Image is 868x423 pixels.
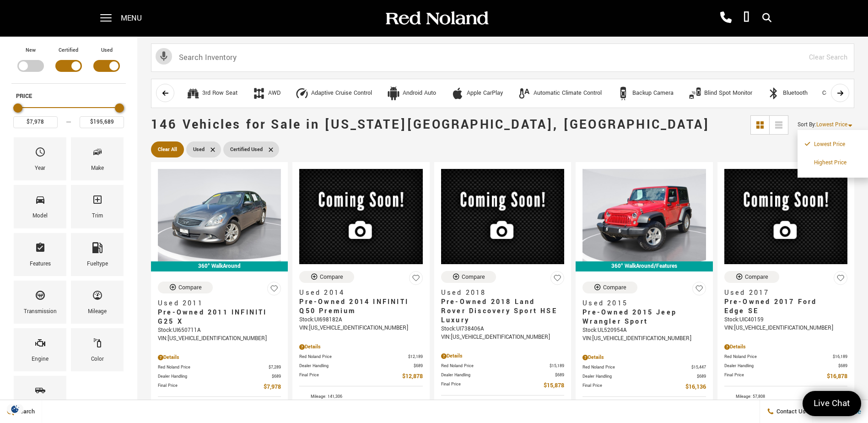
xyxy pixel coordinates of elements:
div: Fueltype [87,259,108,269]
div: Price [13,100,124,128]
img: 2017 Ford Edge SE [724,169,847,264]
div: Compare [462,273,485,281]
span: Features [35,240,46,259]
button: Save Vehicle [409,271,423,289]
button: 3rd Row Seat3rd Row Seat [181,84,243,103]
div: YearYear [14,137,66,180]
span: Red Noland Price [158,364,269,371]
div: VIN: [US_VEHICLE_IDENTIFICATION_NUMBER] [724,324,847,332]
div: Features [30,259,51,269]
div: 3rd Row Seat [202,89,237,98]
div: MakeMake [71,137,124,180]
div: 360° WalkAround [151,261,288,271]
label: Certified [59,46,78,55]
div: Bluetooth [767,87,781,100]
li: Mileage: 141,306 [299,391,422,403]
button: Compare Vehicle [158,282,213,293]
a: Dealer Handling $689 [158,373,281,380]
div: Filter by Vehicle Type [11,46,126,83]
li: Mileage: 57,808 [724,391,847,403]
span: Red Noland Price [299,353,408,360]
div: Mileage [88,307,107,317]
div: Pricing Details - Pre-Owned 2017 Ford Edge SE AWD [724,343,847,351]
button: Android AutoAndroid Auto [382,84,441,103]
span: Certified Used [230,144,263,155]
a: Dealer Handling $689 [299,363,422,369]
span: Clear All [158,144,177,155]
div: TransmissionTransmission [14,281,66,324]
span: Used 2014 [299,288,415,298]
span: Engine [35,335,46,354]
div: Minimum Price [13,103,22,113]
img: 2015 Jeep Wrangler Sport [582,169,706,261]
div: Compare [603,283,626,292]
div: Adaptive Cruise Control [311,89,372,98]
div: Apple CarPlay [451,87,464,100]
button: Compare Vehicle [582,282,637,293]
a: Used 2017Pre-Owned 2017 Ford Edge SE [724,288,847,316]
a: Used 2011Pre-Owned 2011 INFINITI G25 X [158,299,281,326]
span: Make [92,144,103,163]
button: Save Vehicle [692,282,706,299]
a: Red Noland Price $15,189 [441,363,564,369]
span: Pre-Owned 2018 Land Rover Discovery Sport HSE Luxury [441,298,557,325]
div: AWD [252,87,266,100]
span: Used 2018 [441,288,557,298]
a: Final Price $7,978 [158,382,281,392]
span: $12,878 [402,372,423,381]
button: Blind Spot MonitorBlind Spot Monitor [683,84,757,103]
div: Blind Spot Monitor [704,89,752,98]
button: Save Vehicle [550,271,564,289]
div: Stock : UI738406A [441,325,564,333]
div: Backup Camera [632,89,674,98]
span: $7,978 [264,382,281,392]
svg: Click to toggle on voice search [156,48,172,65]
span: Dealer Handling [158,373,272,380]
input: Search Inventory [151,43,854,72]
span: Final Price [724,372,827,381]
div: Pricing Details - Pre-Owned 2014 INFINITI Q50 Premium With Navigation & AWD [299,343,422,351]
div: ColorColor [71,328,124,371]
a: Dealer Handling $689 [582,373,706,380]
div: Make [91,163,104,174]
span: Year [35,144,46,163]
span: $689 [555,372,564,379]
a: Live Chat [803,391,861,416]
a: Red Noland Price $16,189 [724,353,847,360]
span: $689 [414,363,423,369]
div: Color [91,354,104,364]
button: Compare Vehicle [441,271,496,283]
div: Android Auto [387,87,400,100]
button: Compare Vehicle [299,271,354,283]
span: Color [92,335,103,354]
span: $16,878 [827,372,847,381]
span: Pre-Owned 2015 Jeep Wrangler Sport [582,308,699,326]
button: scroll right [831,84,849,102]
span: Red Noland Price [724,353,833,360]
div: Pricing Details - Pre-Owned 2011 INFINITI G25 X AWD [158,353,281,362]
div: Automatic Climate Control [518,87,531,100]
img: Opt-Out Icon [5,404,26,414]
a: Red Noland Price $7,289 [158,364,281,371]
div: Automatic Climate Control [534,89,602,98]
span: Final Price [582,382,685,392]
button: BluetoothBluetooth [762,84,813,103]
div: FeaturesFeatures [14,233,66,276]
a: Used 2018Pre-Owned 2018 Land Rover Discovery Sport HSE Luxury [441,288,564,325]
span: $689 [697,373,706,380]
span: $16,136 [685,382,706,392]
span: Used 2011 [158,299,274,308]
span: $689 [272,373,281,380]
button: Save Vehicle [834,271,847,289]
span: Pre-Owned 2011 INFINITI G25 X [158,308,274,326]
span: Live Chat [809,397,855,410]
div: Compare [745,273,768,281]
span: Transmission [35,287,46,307]
a: Final Price $16,878 [724,372,847,381]
div: VIN: [US_VEHICLE_IDENTIFICATION_NUMBER] [582,335,706,343]
span: Fueltype [92,240,103,259]
a: Final Price $12,878 [299,372,422,381]
button: Save Vehicle [267,282,281,299]
span: Dealer Handling [441,372,555,379]
a: Final Price $15,878 [441,381,564,390]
